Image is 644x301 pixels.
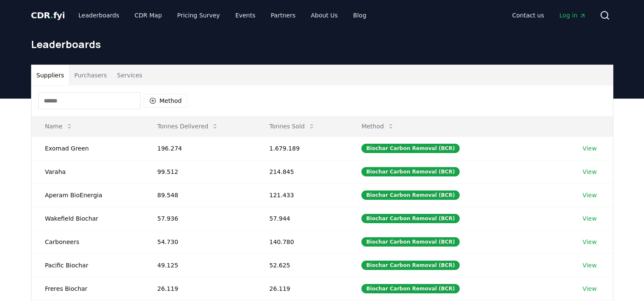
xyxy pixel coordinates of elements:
[256,183,348,207] td: 121.433
[583,191,597,199] a: View
[38,118,80,135] button: Name
[170,8,226,23] a: Pricing Survey
[361,237,459,247] div: Biochar Carbon Removal (BCR)
[144,160,256,183] td: 99.512
[31,10,65,20] span: CDR fyi
[31,230,144,253] td: Carboneers
[361,214,459,223] div: Biochar Carbon Removal (BCR)
[361,167,459,176] div: Biochar Carbon Removal (BCR)
[361,190,459,200] div: Biochar Carbon Removal (BCR)
[31,65,69,85] button: Suppliers
[31,9,65,21] a: CDR.fyi
[112,65,147,85] button: Services
[505,8,551,23] a: Contact us
[31,207,144,230] td: Wakefield Biochar
[583,261,597,270] a: View
[72,8,126,23] a: Leaderboards
[552,8,592,23] a: Log in
[346,8,373,23] a: Blog
[304,8,344,23] a: About Us
[263,118,322,135] button: Tonnes Sold
[31,37,613,51] h1: Leaderboards
[256,207,348,230] td: 57.944
[144,94,188,108] button: Method
[361,261,459,270] div: Biochar Carbon Removal (BCR)
[583,238,597,246] a: View
[144,136,256,160] td: 196.274
[256,160,348,183] td: 214.845
[151,118,226,135] button: Tonnes Delivered
[31,277,144,300] td: Freres Biochar
[583,168,597,176] a: View
[355,118,401,135] button: Method
[583,214,597,223] a: View
[256,253,348,277] td: 52.625
[31,253,144,277] td: Pacific Biochar
[144,230,256,253] td: 54.730
[229,8,262,23] a: Events
[144,183,256,207] td: 89.548
[264,8,302,23] a: Partners
[31,160,144,183] td: Varaha
[505,8,592,23] nav: Main
[31,183,144,207] td: Aperam BioEnergia
[583,144,597,153] a: View
[256,136,348,160] td: 1.679.189
[361,144,459,153] div: Biochar Carbon Removal (BCR)
[144,277,256,300] td: 26.119
[128,8,169,23] a: CDR Map
[69,65,112,85] button: Purchasers
[72,8,373,23] nav: Main
[256,230,348,253] td: 140.780
[31,136,144,160] td: Exomad Green
[144,253,256,277] td: 49.125
[559,11,586,20] span: Log in
[144,207,256,230] td: 57.936
[50,10,53,20] span: .
[361,284,459,293] div: Biochar Carbon Removal (BCR)
[256,277,348,300] td: 26.119
[583,284,597,293] a: View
